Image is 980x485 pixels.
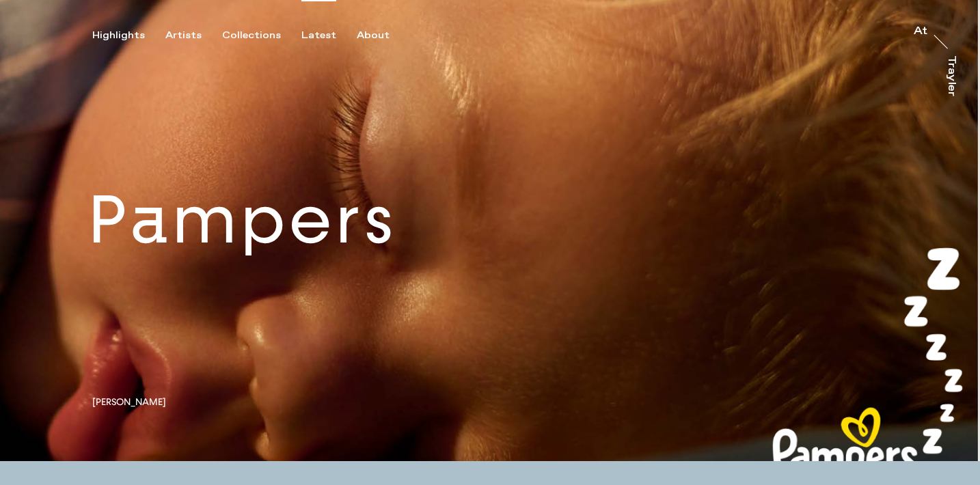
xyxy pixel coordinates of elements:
button: Collections [222,29,301,42]
button: About [357,29,410,42]
div: Latest [301,29,336,42]
div: Highlights [92,29,145,42]
div: Artists [165,29,202,42]
button: Latest [301,29,357,42]
div: About [357,29,390,42]
button: Highlights [92,29,165,42]
a: At [914,26,927,40]
div: Trayler [946,55,957,96]
button: Artists [165,29,222,42]
a: Trayler [943,55,957,111]
div: Collections [222,29,281,42]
